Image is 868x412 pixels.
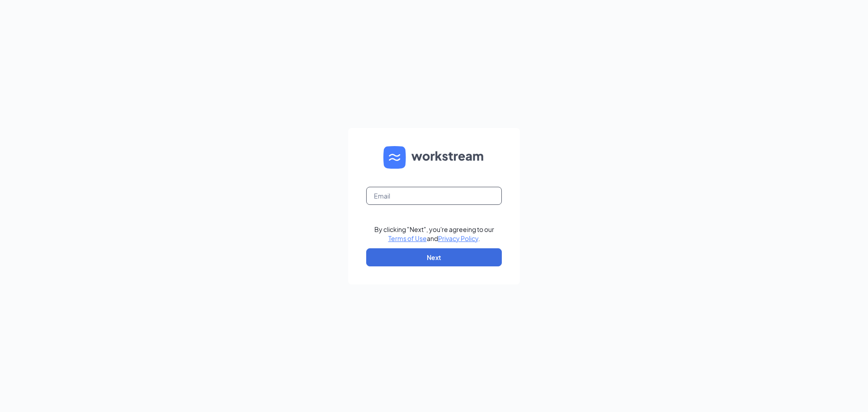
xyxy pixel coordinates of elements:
[374,225,494,243] div: By clicking "Next", you're agreeing to our and .
[438,234,478,242] a: Privacy Policy
[366,248,502,266] button: Next
[383,146,485,169] img: WS logo and Workstream text
[366,187,502,205] input: Email
[388,234,427,242] a: Terms of Use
